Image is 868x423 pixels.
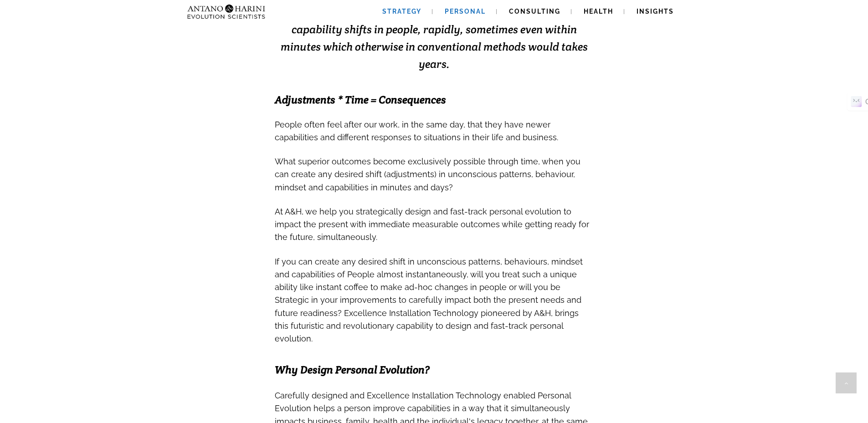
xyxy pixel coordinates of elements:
span: Insights [637,8,674,15]
span: Why Design Personal Evolution? [275,363,430,377]
span: At A&H, we help you strategically design and fast-track personal evolution to impact the present ... [275,207,589,242]
span: Strategy [382,8,421,15]
span: Personal [445,8,486,15]
span: People often feel after our work, in the same day, that they have newer capabilities and differen... [275,120,558,142]
span: Adjustments * Time = Consequences [275,93,446,107]
span: Consulting [509,8,560,15]
span: Health [584,8,613,15]
span: If you can create any desired shift in unconscious patterns, behaviours, mindset and capabilities... [275,257,583,343]
span: What superior outcomes become exclusively possible through time, when you can create any desired ... [275,157,580,192]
